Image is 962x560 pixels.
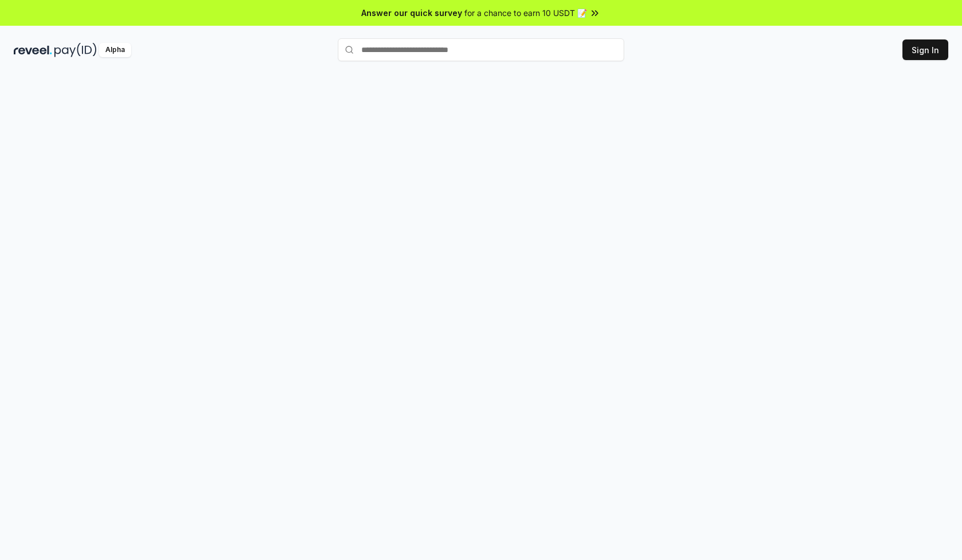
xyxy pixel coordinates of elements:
[54,43,97,57] img: pay_id
[361,7,462,19] span: Answer our quick survey
[902,39,948,60] button: Sign In
[99,43,131,57] div: Alpha
[464,7,587,19] span: for a chance to earn 10 USDT 📝
[14,43,52,57] img: reveel_dark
